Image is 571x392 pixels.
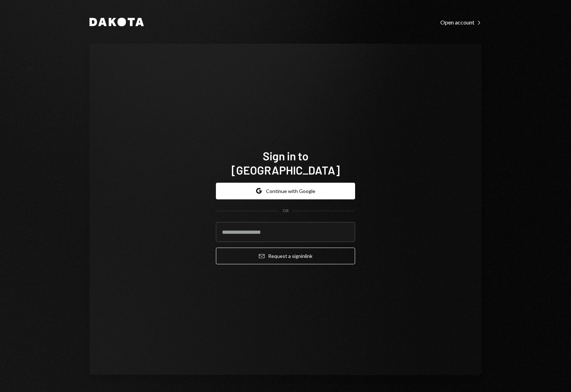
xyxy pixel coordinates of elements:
[440,18,482,26] a: Open account
[216,149,355,177] h1: Sign in to [GEOGRAPHIC_DATA]
[216,183,355,199] button: Continue with Google
[440,19,482,26] div: Open account
[283,208,289,214] div: OR
[216,248,355,264] button: Request a signinlink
